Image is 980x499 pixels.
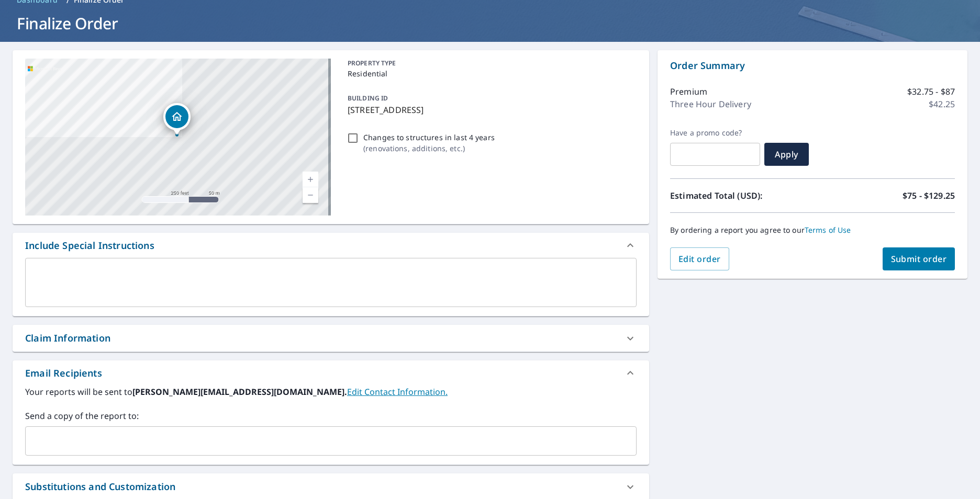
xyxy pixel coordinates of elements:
[907,85,955,98] p: $32.75 - $87
[13,360,649,385] div: Email Recipients
[363,143,495,154] p: ( renovations, additions, etc. )
[670,247,729,270] button: Edit order
[348,104,632,116] p: [STREET_ADDRESS]
[670,59,955,73] p: Order Summary
[163,103,191,135] div: Dropped pin, building 1, Residential property, 547 N 20th St Milwaukee, WI 53233
[13,325,649,351] div: Claim Information
[303,172,318,187] a: Current Level 17, Zoom In
[805,225,851,235] a: Terms of Use
[883,247,955,270] button: Submit order
[670,225,955,235] p: By ordering a report you agree to our
[132,386,347,398] b: [PERSON_NAME][EMAIL_ADDRESS][DOMAIN_NAME].
[670,85,707,98] p: Premium
[25,366,102,380] div: Email Recipients
[13,13,967,34] h1: Finalize Order
[347,386,448,398] a: EditContactInfo
[25,480,175,494] div: Substitutions and Customization
[348,68,632,79] p: Residential
[929,98,955,110] p: $42.25
[764,143,809,166] button: Apply
[13,233,649,258] div: Include Special Instructions
[670,189,812,202] p: Estimated Total (USD):
[25,410,637,422] label: Send a copy of the report to:
[891,253,947,265] span: Submit order
[348,94,388,103] p: BUILDING ID
[25,239,154,253] div: Include Special Instructions
[25,385,637,398] label: Your reports will be sent to
[903,189,955,202] p: $75 - $129.25
[670,98,751,110] p: Three Hour Delivery
[678,253,721,265] span: Edit order
[303,187,318,203] a: Current Level 17, Zoom Out
[25,331,110,345] div: Claim Information
[773,149,800,160] span: Apply
[348,59,632,68] p: PROPERTY TYPE
[670,128,760,138] label: Have a promo code?
[363,132,495,143] p: Changes to structures in last 4 years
